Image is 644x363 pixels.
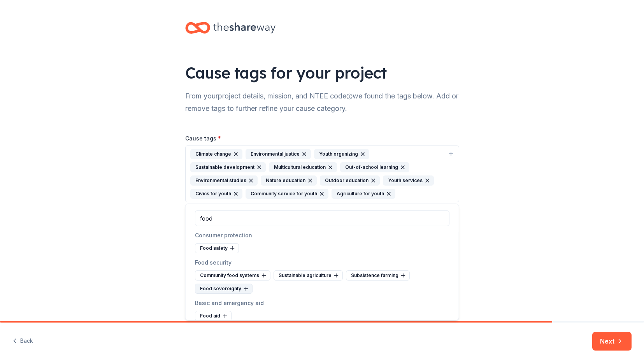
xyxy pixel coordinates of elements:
div: Agriculture for youth [332,189,395,199]
div: Nature education [261,175,317,186]
label: Cause tags [185,135,221,142]
div: Youth organizing [314,149,369,159]
div: Subsistence farming [346,270,410,281]
div: Cause tags for your project [185,62,459,84]
div: Community service for youth [246,189,328,199]
div: Consumer protection [195,231,449,240]
div: Multicultural education [269,162,337,172]
div: Outdoor education [320,175,380,186]
div: Food aid [195,311,232,321]
div: Environmental justice [246,149,311,159]
div: Basic and emergency aid [195,298,449,308]
button: Back [12,333,33,349]
div: Environmental studies [190,175,258,186]
div: From your project details, mission, and NTEE code we found the tags below. Add or remove tags to ... [185,90,459,115]
div: Community food systems [195,270,270,281]
button: Climate changeEnvironmental justiceYouth organizingSustainable developmentMulticultural education... [185,146,459,202]
input: Search causes [195,210,449,226]
div: Youth services [383,175,434,186]
div: Food sovereignty [195,284,253,294]
div: Civics for youth [190,189,242,199]
div: Food security [195,258,449,267]
button: Next [592,332,632,351]
div: Sustainable agriculture [274,270,343,281]
div: Climate change [190,149,242,159]
div: Out-of-school learning [340,162,409,172]
div: Food safety [195,243,239,253]
div: Sustainable development [190,162,266,172]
